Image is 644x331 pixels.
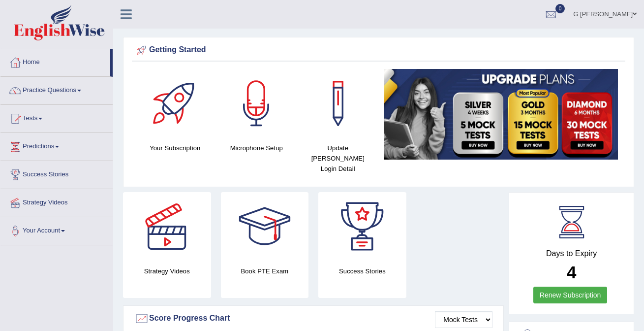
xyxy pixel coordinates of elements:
[221,143,293,153] h4: Microphone Setup
[555,4,565,13] span: 0
[533,287,608,303] a: Renew Subscription
[134,311,492,326] div: Score Progress Chart
[0,105,113,130] a: Tests
[123,266,211,276] h4: Strategy Videos
[0,189,113,214] a: Strategy Videos
[520,249,623,258] h4: Days to Expiry
[318,266,406,276] h4: Success Stories
[0,161,113,186] a: Success Stories
[567,263,576,282] b: 4
[384,69,618,160] img: small5.jpg
[134,43,623,58] div: Getting Started
[0,133,113,158] a: Predictions
[302,143,374,174] h4: Update [PERSON_NAME] Login Detail
[0,77,113,101] a: Practice Questions
[139,143,211,153] h4: Your Subscription
[221,266,309,276] h4: Book PTE Exam
[0,217,113,242] a: Your Account
[0,49,110,73] a: Home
